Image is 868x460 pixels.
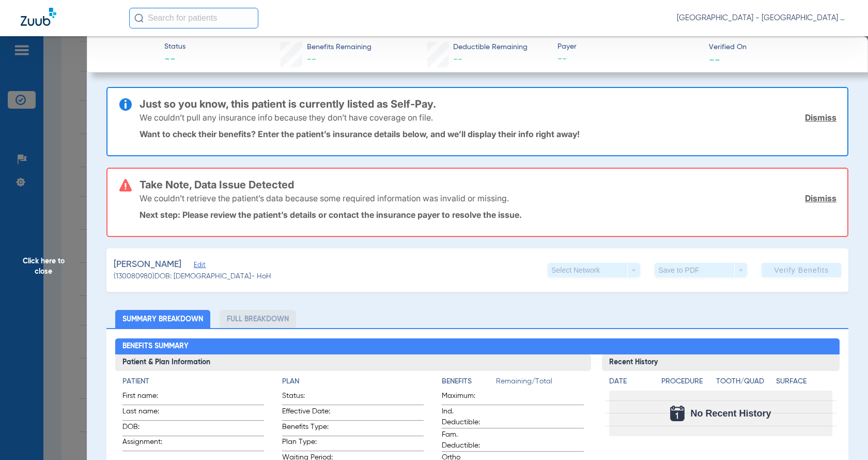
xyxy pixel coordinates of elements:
[119,179,132,191] img: error-icon
[816,410,868,460] iframe: Chat Widget
[115,338,839,355] h2: Benefits Summary
[164,53,185,67] span: --
[122,422,173,436] span: DOB:
[776,376,832,391] app-breakdown-title: Surface
[164,41,185,52] span: Status
[282,391,333,405] span: Status:
[709,54,720,65] span: --
[139,193,509,203] p: We couldn’t retrieve the patient’s data because some required information was invalid or missing.
[220,310,296,328] li: Full Breakdown
[282,406,333,420] span: Effective Date:
[716,376,772,391] app-breakdown-title: Tooth/Quad
[442,391,492,405] span: Maximum:
[661,376,712,391] app-breakdown-title: Procedure
[122,406,173,420] span: Last name:
[805,112,836,123] a: Dismiss
[442,429,492,451] span: Fam. Deductible:
[609,376,653,391] app-breakdown-title: Date
[442,406,492,428] span: Ind. Deductible:
[139,99,836,109] h3: Just so you know, this patient is currently listed as Self-Pay.
[122,437,173,451] span: Assignment:
[557,53,700,66] span: --
[282,376,424,387] h4: Plan
[282,422,333,436] span: Benefits Type:
[307,42,371,53] span: Benefits Remaining
[139,210,836,220] p: Next step: Please review the patient’s details or contact the insurance payer to resolve the issue.
[139,129,836,139] p: Want to check their benefits? Enter the patient’s insurance details below, and we’ll display thei...
[115,354,591,371] h3: Patient & Plan Information
[776,376,832,387] h4: Surface
[609,376,653,387] h4: Date
[453,55,462,64] span: --
[114,271,271,282] span: (130080980) DOB: [DEMOGRAPHIC_DATA] - HoH
[129,8,258,28] input: Search for patients
[122,376,264,387] h4: Patient
[307,55,316,64] span: --
[716,376,772,387] h4: Tooth/Quad
[602,354,840,371] h3: Recent History
[119,98,132,111] img: info-icon
[453,42,528,53] span: Deductible Remaining
[661,376,712,387] h4: Procedure
[21,8,56,26] img: Zuub Logo
[139,180,836,190] h3: Take Note, Data Issue Detected
[670,406,685,421] img: Calendar
[691,408,771,419] span: No Recent History
[122,391,173,405] span: First name:
[557,41,700,52] span: Payer
[115,310,210,328] li: Summary Breakdown
[496,376,583,391] span: Remaining/Total
[134,13,144,23] img: Search Icon
[442,376,496,391] app-breakdown-title: Benefits
[139,112,433,123] p: We couldn’t pull any insurance info because they don’t have coverage on file.
[194,261,203,271] span: Edit
[282,437,333,451] span: Plan Type:
[709,42,851,53] span: Verified On
[677,13,847,23] span: [GEOGRAPHIC_DATA] - [GEOGRAPHIC_DATA] General
[442,376,496,387] h4: Benefits
[114,258,181,271] span: [PERSON_NAME]
[805,193,836,203] a: Dismiss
